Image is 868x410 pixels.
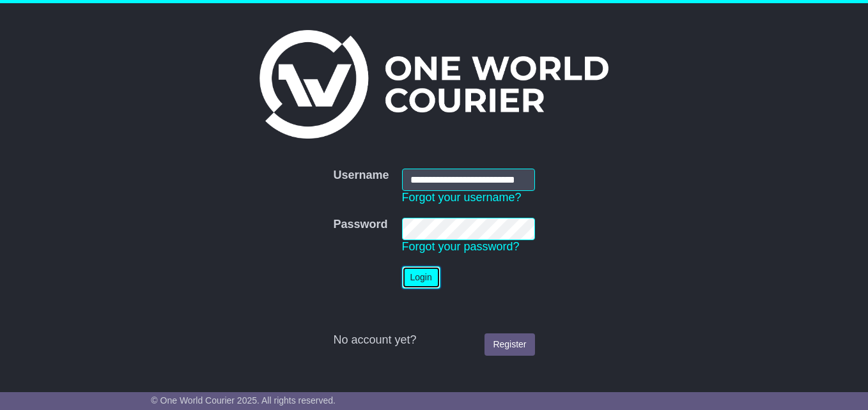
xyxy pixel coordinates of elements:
[333,218,387,232] label: Password
[402,191,522,204] a: Forgot your username?
[402,266,440,289] button: Login
[402,240,520,253] a: Forgot your password?
[484,333,534,356] a: Register
[333,333,534,347] div: No account yet?
[151,395,336,406] span: © One World Courier 2025. All rights reserved.
[260,30,608,139] img: One World
[333,169,389,183] label: Username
